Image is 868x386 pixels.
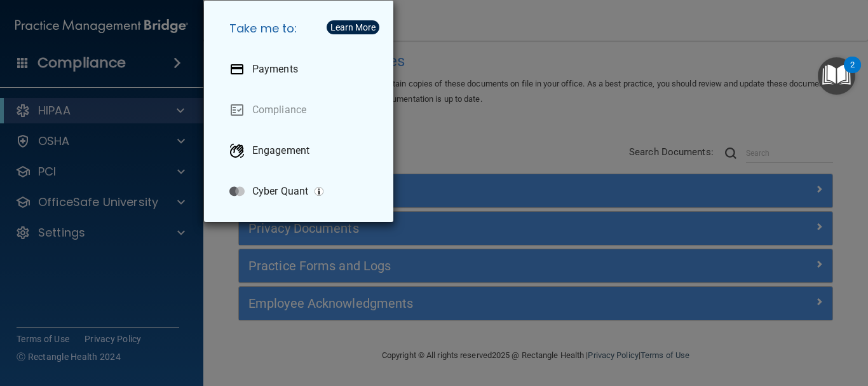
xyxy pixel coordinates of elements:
p: Payments [252,63,298,76]
a: Cyber Quant [219,174,383,209]
iframe: Drift Widget Chat Controller [804,298,853,347]
a: Payments [219,52,383,87]
a: Engagement [219,133,383,169]
a: Compliance [219,92,383,128]
p: Cyber Quant [252,185,308,198]
div: 2 [850,65,855,81]
div: Learn More [330,23,376,32]
button: Learn More [327,20,379,34]
h5: Take me to: [219,11,383,46]
p: Engagement [252,144,309,157]
button: Open Resource Center, 2 new notifications [818,57,855,95]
